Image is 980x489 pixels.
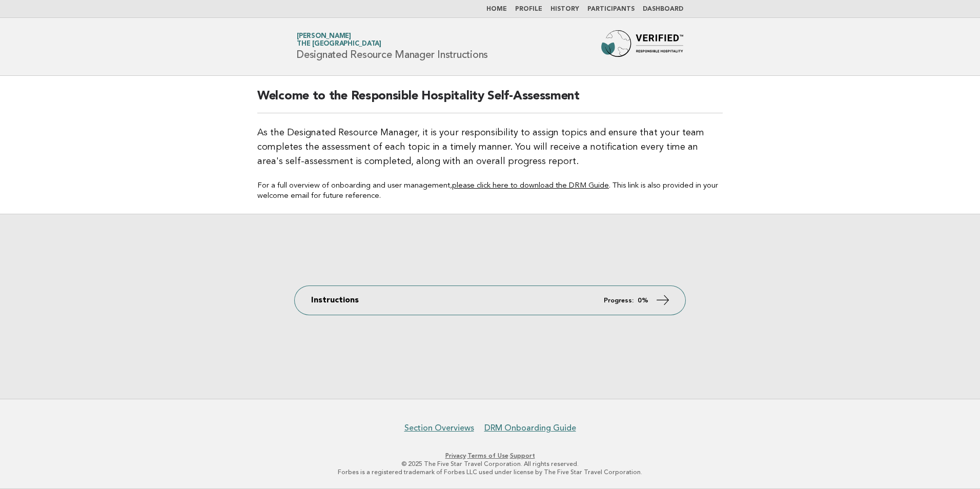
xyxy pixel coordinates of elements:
a: [PERSON_NAME]The [GEOGRAPHIC_DATA] [297,33,381,47]
a: Home [486,6,507,12]
a: Section Overviews [404,423,474,433]
h2: Welcome to the Responsible Hospitality Self-Assessment [257,88,723,113]
a: Terms of Use [467,452,508,459]
img: Forbes Travel Guide [601,30,683,63]
a: History [550,6,579,12]
a: Privacy [445,452,466,459]
span: The [GEOGRAPHIC_DATA] [297,41,381,48]
a: DRM Onboarding Guide [484,423,576,433]
strong: 0% [638,297,648,304]
a: Dashboard [643,6,683,12]
em: Progress: [604,297,634,304]
p: For a full overview of onboarding and user management, . This link is also provided in your welco... [257,181,723,201]
a: Instructions Progress: 0% [295,286,685,315]
a: Participants [587,6,635,12]
a: please click here to download the DRM Guide [452,182,609,190]
p: · · [176,452,804,460]
p: Forbes is a registered trademark of Forbes LLC used under license by The Five Star Travel Corpora... [176,468,804,476]
a: Profile [515,6,542,12]
p: As the Designated Resource Manager, it is your responsibility to assign topics and ensure that yo... [257,126,723,169]
p: © 2025 The Five Star Travel Corporation. All rights reserved. [176,460,804,468]
a: Support [510,452,535,459]
h1: Designated Resource Manager Instructions [297,33,488,60]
